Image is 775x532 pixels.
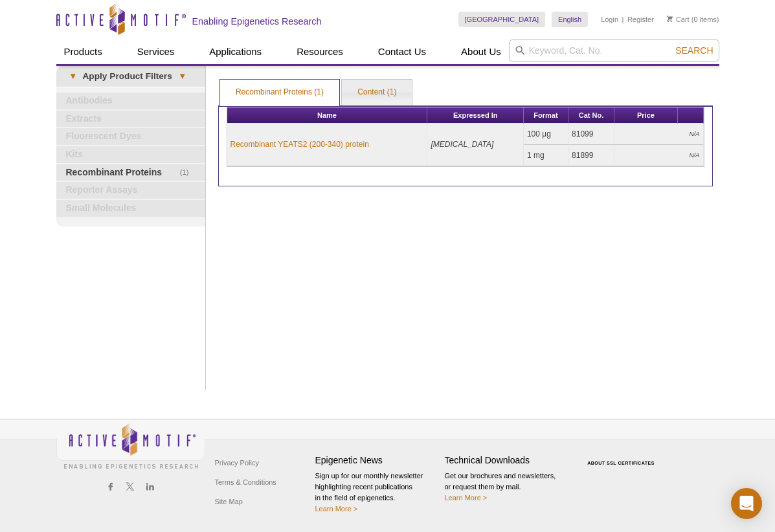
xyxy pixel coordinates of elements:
[201,39,269,64] a: Applications
[601,15,618,24] a: Login
[230,139,369,150] a: Recombinant YEATS2 (200-340) protein
[667,12,719,27] li: (0 items)
[212,472,280,492] a: Terms & Conditions
[431,140,493,149] i: [MEDICAL_DATA]
[568,107,614,124] th: Cat No.
[180,164,196,181] span: (1)
[622,12,624,27] li: |
[315,505,358,513] a: Learn More >
[56,200,205,217] a: Small Molecules
[614,107,678,124] th: Price
[524,145,568,166] td: 1 mg
[627,15,654,24] a: Register
[614,145,704,166] td: N/A
[56,111,205,127] a: Extracts
[315,471,438,515] p: Sign up for our monthly newsletter highlighting recent publications in the field of epigenetics.
[220,80,339,105] a: Recombinant Proteins (1)
[289,39,351,64] a: Resources
[56,66,205,87] a: ▾Apply Product Filters▾
[614,124,704,145] td: N/A
[227,107,428,124] th: Name
[587,461,655,465] a: ABOUT SSL CERTIFICATES
[568,124,614,145] td: 81099
[212,492,246,511] a: Site Map
[56,182,205,199] a: Reporter Assays
[524,124,568,145] td: 100 µg
[342,80,412,105] a: Content (1)
[63,71,83,82] span: ▾
[453,39,509,64] a: About Us
[731,488,762,519] div: Open Intercom Messenger
[192,16,322,27] h2: Enabling Epigenetics Research
[56,146,205,163] a: Kits
[445,455,568,466] h4: Technical Downloads
[568,145,614,166] td: 81899
[172,71,192,82] span: ▾
[129,39,183,64] a: Services
[458,12,546,27] a: [GEOGRAPHIC_DATA]
[667,15,690,24] a: Cart
[445,494,488,502] a: Learn More >
[427,107,523,124] th: Expressed In
[445,471,568,504] p: Get our brochures and newsletters, or request them by mail.
[56,93,205,109] a: Antibodies
[574,442,671,471] table: Click to Verify - This site chose Symantec SSL for secure e-commerce and confidential communicati...
[509,39,719,61] input: Keyword, Cat. No.
[370,39,434,64] a: Contact Us
[667,16,673,22] img: Your Cart
[212,453,262,472] a: Privacy Policy
[56,164,205,181] a: (1)Recombinant Proteins
[675,45,713,56] span: Search
[315,455,438,466] h4: Epigenetic News
[56,128,205,145] a: Fluorescent Dyes
[56,39,110,64] a: Products
[524,107,568,124] th: Format
[671,45,717,56] button: Search
[56,419,205,472] img: Active Motif,
[552,12,588,27] a: English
